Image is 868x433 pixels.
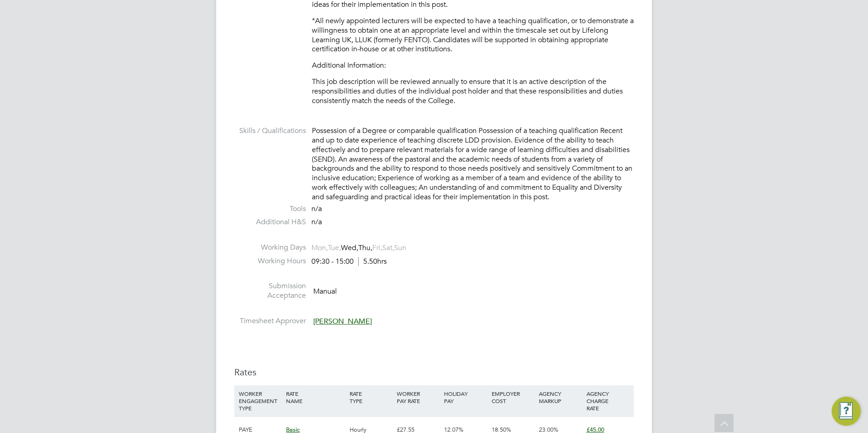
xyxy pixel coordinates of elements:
[234,243,306,252] label: Working Days
[311,217,322,226] span: n/a
[312,77,634,105] p: This job description will be reviewed annually to ensure that it is an active description of the ...
[311,204,322,213] span: n/a
[372,243,382,252] span: Fri,
[234,366,634,378] h3: Rates
[234,316,306,326] label: Timesheet Approver
[537,385,584,409] div: AGENCY MARKUP
[312,61,634,70] p: Additional Information:
[313,287,337,296] span: Manual
[313,317,372,326] span: [PERSON_NAME]
[234,281,306,300] label: Submission Acceptance
[832,397,861,426] button: Engage Resource Center
[358,257,387,266] span: 5.50hrs
[234,256,306,266] label: Working Hours
[489,385,537,409] div: EMPLOYER COST
[584,385,631,416] div: AGENCY CHARGE RATE
[312,16,634,54] p: *All newly appointed lecturers will be expected to have a teaching qualification, or to demonstra...
[234,126,306,136] label: Skills / Qualifications
[394,243,406,252] span: Sun
[237,385,284,416] div: WORKER ENGAGEMENT TYPE
[284,385,347,409] div: RATE NAME
[234,204,306,214] label: Tools
[328,243,341,252] span: Tue,
[358,243,372,252] span: Thu,
[234,217,306,227] label: Additional H&S
[312,126,634,202] div: Possession of a Degree or comparable qualification Possession of a teaching qualification Recent ...
[382,243,394,252] span: Sat,
[347,385,395,409] div: RATE TYPE
[395,385,442,409] div: WORKER PAY RATE
[311,243,328,252] span: Mon,
[341,243,358,252] span: Wed,
[311,257,387,266] div: 09:30 - 15:00
[442,385,489,409] div: HOLIDAY PAY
